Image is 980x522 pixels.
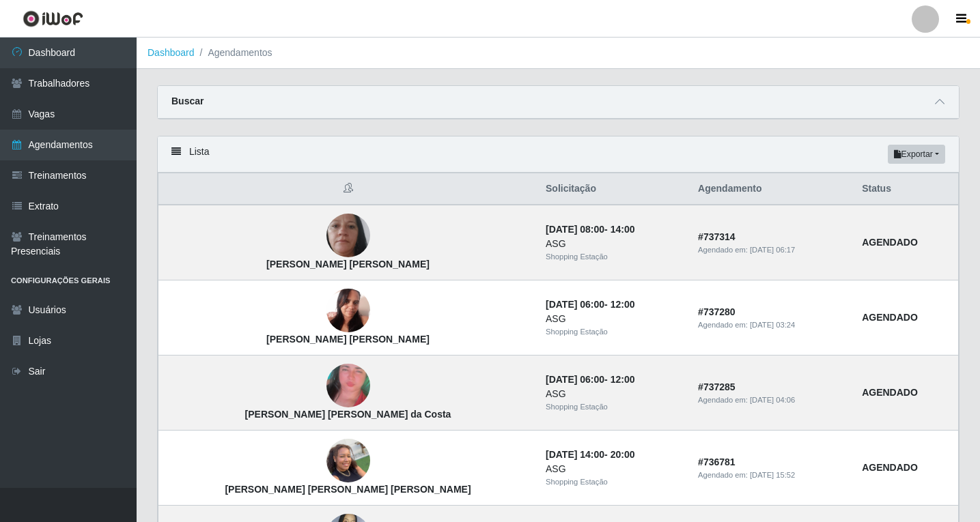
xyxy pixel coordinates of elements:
strong: Buscar [171,96,204,106]
div: ASG [546,387,682,401]
time: [DATE] 03:24 [750,321,795,329]
strong: AGENDADO [862,462,918,473]
img: CoreUI Logo [23,10,83,27]
time: 14:00 [611,224,635,235]
time: 12:00 [611,374,635,385]
strong: - [546,224,634,235]
button: Exportar [888,145,945,164]
strong: [PERSON_NAME] [PERSON_NAME] da Costa [245,409,451,420]
img: Camila de Oliveira Gomes da Costa [326,340,370,432]
nav: breadcrumb [137,38,980,69]
img: Jessica Luana Batista da Silva [326,282,370,340]
time: [DATE] 14:00 [546,449,604,460]
strong: # 737285 [698,381,736,392]
a: Dashboard [148,47,195,58]
div: Agendado em: [698,394,845,406]
strong: [PERSON_NAME] [PERSON_NAME] [PERSON_NAME] [225,484,471,495]
div: ASG [546,312,682,326]
div: ASG [546,462,682,476]
strong: # 737314 [698,231,736,242]
strong: AGENDADO [862,387,918,398]
time: [DATE] 04:06 [750,396,795,404]
div: Shopping Estação [546,326,682,338]
strong: AGENDADO [862,237,918,248]
li: Agendamentos [195,46,272,60]
time: [DATE] 06:00 [546,299,604,310]
img: Alana Tainara De Luna Freire [326,432,370,490]
time: [DATE] 15:52 [750,471,795,479]
th: Agendamento [690,173,854,205]
time: [DATE] 08:00 [546,224,604,235]
strong: [PERSON_NAME] [PERSON_NAME] [266,259,430,270]
div: Agendado em: [698,469,845,481]
strong: - [546,299,634,310]
strong: [PERSON_NAME] [PERSON_NAME] [266,334,430,345]
div: Shopping Estação [546,251,682,263]
th: Status [854,173,958,205]
div: Shopping Estação [546,476,682,488]
strong: AGENDADO [862,312,918,323]
strong: # 736781 [698,456,736,467]
strong: - [546,374,634,385]
div: ASG [546,237,682,251]
th: Solicitação [537,173,690,205]
div: Shopping Estação [546,401,682,413]
time: [DATE] 06:00 [546,374,604,385]
div: Agendado em: [698,319,845,331]
strong: # 737280 [698,306,736,317]
strong: - [546,449,634,460]
time: 12:00 [611,299,635,310]
img: Lindalva Januario Santos Lima [326,187,370,284]
time: [DATE] 06:17 [750,246,795,254]
div: Agendado em: [698,244,845,256]
div: Lista [158,136,959,173]
time: 20:00 [611,449,635,460]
